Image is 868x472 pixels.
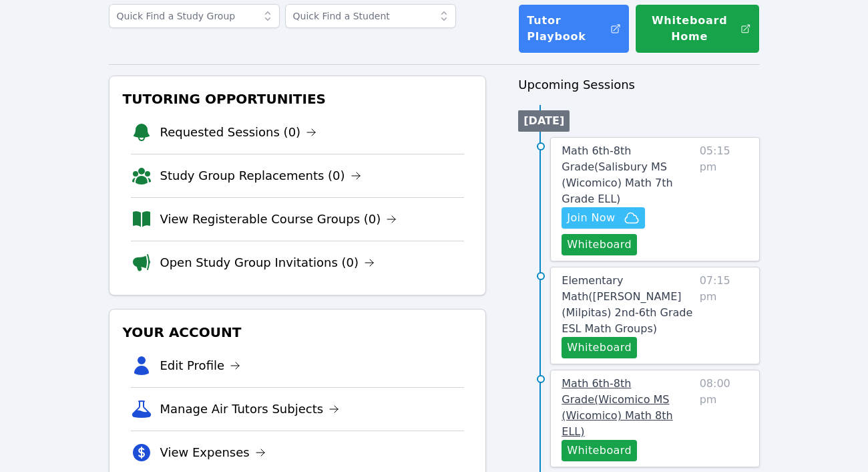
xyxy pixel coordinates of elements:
[562,273,694,337] a: Elementary Math([PERSON_NAME] (Milpitas) 2nd-6th Grade ESL Math Groups)
[518,76,759,94] h3: Upcoming Sessions
[562,377,672,438] span: Math 6th-8th Grade ( Wicomico MS (Wicomico) Math 8th ELL )
[109,4,280,28] input: Quick Find a Study Group
[120,87,475,111] h3: Tutoring Opportunities
[562,440,637,461] button: Whiteboard
[562,337,637,358] button: Whiteboard
[518,4,630,53] a: Tutor Playbook
[518,110,570,132] li: [DATE]
[160,210,397,229] a: View Registerable Course Groups (0)
[635,4,759,53] button: Whiteboard Home
[562,274,692,335] span: Elementary Math ( [PERSON_NAME] (Milpitas) 2nd-6th Grade ESL Math Groups )
[700,376,748,461] span: 08:00 pm
[160,123,317,142] a: Requested Sessions (0)
[285,4,456,28] input: Quick Find a Student
[700,273,748,358] span: 07:15 pm
[562,144,672,205] span: Math 6th-8th Grade ( Salisbury MS (Wicomico) Math 7th Grade ELL )
[567,210,615,226] span: Join Now
[562,143,694,207] a: Math 6th-8th Grade(Salisbury MS (Wicomico) Math 7th Grade ELL)
[562,376,694,440] a: Math 6th-8th Grade(Wicomico MS (Wicomico) Math 8th ELL)
[120,320,475,344] h3: Your Account
[160,356,241,375] a: Edit Profile
[160,253,375,272] a: Open Study Group Invitations (0)
[562,234,637,255] button: Whiteboard
[160,166,361,185] a: Study Group Replacements (0)
[562,207,644,229] button: Join Now
[160,400,340,419] a: Manage Air Tutors Subjects
[160,443,266,462] a: View Expenses
[700,143,748,255] span: 05:15 pm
